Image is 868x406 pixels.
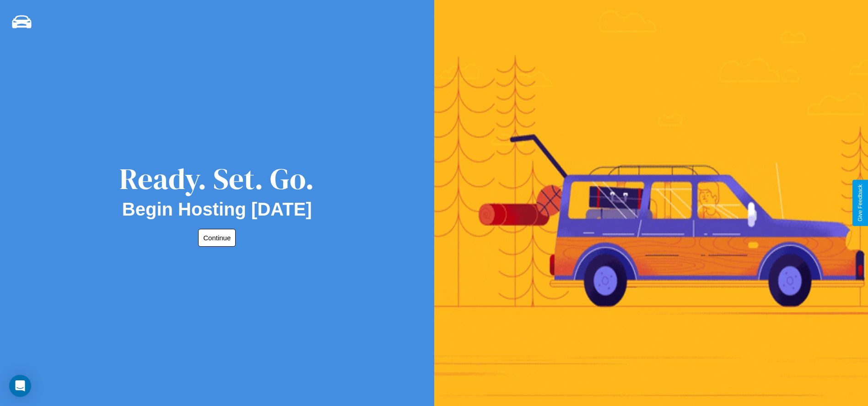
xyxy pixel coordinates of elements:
h2: Begin Hosting [DATE] [122,199,312,220]
div: Open Intercom Messenger [9,375,31,397]
div: Give Feedback [857,184,863,222]
button: Continue [198,229,236,247]
div: Ready. Set. Go. [119,158,314,199]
